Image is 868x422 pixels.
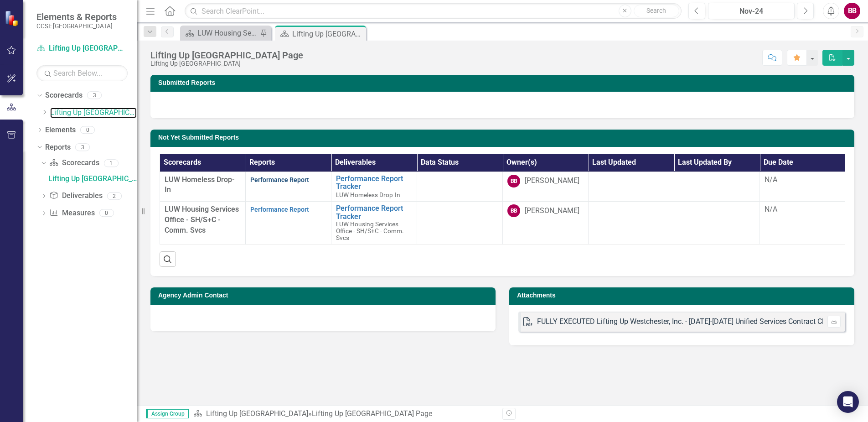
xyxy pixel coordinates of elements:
[336,220,404,241] span: LUW Housing Services Office - SH/S+C - Comm. Svcs
[158,134,850,141] h3: Not Yet Submitted Reports
[331,202,417,245] td: Double-Click to Edit Right Click for Context Menu
[36,65,128,81] input: Search Below...
[185,3,682,19] input: Search ClearPoint...
[165,175,235,194] span: LUW Homeless Drop-In
[146,409,189,418] span: Assign Group
[507,175,520,188] div: BB
[5,10,21,26] img: ClearPoint Strategy
[150,50,303,60] div: Lifting Up [GEOGRAPHIC_DATA] Page
[525,176,579,186] div: [PERSON_NAME]
[250,206,309,213] a: Performance Report
[49,191,102,201] a: Deliverables
[525,206,579,216] div: [PERSON_NAME]
[36,22,117,30] small: CCSI: [GEOGRAPHIC_DATA]
[517,292,850,299] h3: Attachments
[46,172,137,186] a: Lifting Up [GEOGRAPHIC_DATA] Page
[250,176,309,183] a: Performance Report
[507,204,520,217] div: BB
[292,28,364,40] div: Lifting Up [GEOGRAPHIC_DATA] Page
[49,158,99,168] a: Scorecards
[708,3,795,19] button: Nov-24
[104,159,119,167] div: 1
[99,209,114,217] div: 0
[50,108,137,118] a: Lifting Up [GEOGRAPHIC_DATA]
[165,205,239,234] span: LUW Housing Services Office - SH/S+C - Comm. Svcs
[206,409,308,418] a: Lifting Up [GEOGRAPHIC_DATA]
[336,204,412,220] a: Performance Report Tracker
[312,409,432,418] div: Lifting Up [GEOGRAPHIC_DATA] Page
[49,208,94,219] a: Measures
[87,92,102,99] div: 3
[837,391,859,413] div: Open Intercom Messenger
[417,202,503,245] td: Double-Click to Edit
[336,191,400,198] span: LUW Homeless Drop-In
[158,79,850,86] h3: Submitted Reports
[36,43,128,54] a: Lifting Up [GEOGRAPHIC_DATA]
[182,27,258,39] a: LUW Housing Services Office - SH/S+C - Comm. Svcs Landing Page
[197,27,258,39] div: LUW Housing Services Office - SH/S+C - Comm. Svcs Landing Page
[844,3,860,19] button: BB
[45,142,71,153] a: Reports
[150,60,303,67] div: Lifting Up [GEOGRAPHIC_DATA]
[646,7,666,14] span: Search
[107,192,122,200] div: 2
[80,126,95,134] div: 0
[36,11,117,22] span: Elements & Reports
[193,409,496,419] div: »
[48,175,137,183] div: Lifting Up [GEOGRAPHIC_DATA] Page
[711,6,791,17] div: Nov-24
[75,143,90,151] div: 3
[417,172,503,202] td: Double-Click to Edit
[634,5,679,17] button: Search
[765,204,841,215] div: N/A
[336,175,412,191] a: Performance Report Tracker
[765,175,841,185] div: N/A
[45,125,76,135] a: Elements
[158,292,491,299] h3: Agency Admin Contact
[45,90,83,101] a: Scorecards
[331,172,417,202] td: Double-Click to Edit Right Click for Context Menu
